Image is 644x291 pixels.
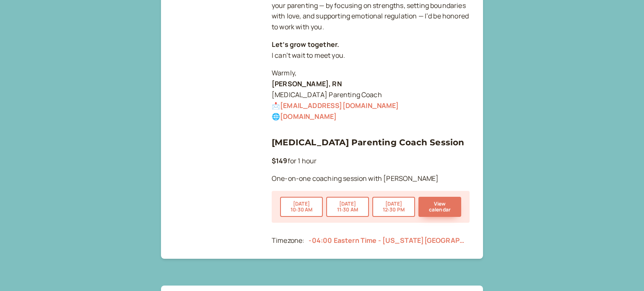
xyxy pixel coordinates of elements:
strong: Let’s grow together. [272,40,339,49]
div: Timezone: [272,235,304,246]
strong: [PERSON_NAME], RN [272,79,342,88]
p: for 1 hour [272,156,470,167]
p: I can’t wait to meet you. [272,39,470,61]
a: [DOMAIN_NAME] [280,112,337,121]
a: [EMAIL_ADDRESS][DOMAIN_NAME] [280,101,399,110]
p: One-on-one coaching session with [PERSON_NAME] [272,173,470,184]
a: [MEDICAL_DATA] Parenting Coach Session [272,137,465,147]
p: Warmly, [MEDICAL_DATA] Parenting Coach 📩 🌐 [272,68,470,122]
button: [DATE]10:30 AM [280,197,323,217]
button: [DATE]11:30 AM [326,197,369,217]
b: $149 [272,156,288,165]
button: [DATE]12:30 PM [372,197,415,217]
button: View calendar [418,197,461,217]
